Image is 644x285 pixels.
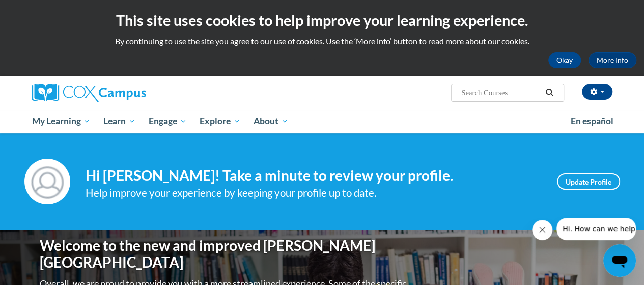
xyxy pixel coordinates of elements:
[589,52,636,68] a: More Info
[32,84,215,102] a: Cox Campus
[603,244,636,277] iframe: Button to launch messaging window
[460,87,542,99] input: Search Courses
[86,185,542,201] div: Help improve your experience by keeping your profile up to date.
[556,218,636,240] iframe: Message from company
[200,115,240,127] span: Explore
[103,115,135,127] span: Learn
[542,87,557,99] button: Search
[557,173,620,190] a: Update Profile
[564,111,620,132] a: En español
[40,237,409,271] h1: Welcome to the new and improved [PERSON_NAME][GEOGRAPHIC_DATA]
[571,116,613,126] span: En español
[532,220,552,240] iframe: Close message
[254,115,288,127] span: About
[32,115,90,127] span: My Learning
[8,36,636,47] p: By continuing to use the site you agree to our use of cookies. Use the ‘More info’ button to read...
[142,110,193,133] a: Engage
[247,110,295,133] a: About
[6,7,82,15] span: Hi. How can we help?
[149,115,187,127] span: Engage
[86,167,542,185] h4: Hi [PERSON_NAME]! Take a minute to review your profile.
[32,84,146,102] img: Cox Campus
[548,52,581,68] button: Okay
[582,84,612,100] button: Account Settings
[97,110,142,133] a: Learn
[24,159,70,204] img: Profile Image
[24,110,620,133] div: Main menu
[8,10,636,31] h2: This site uses cookies to help improve your learning experience.
[25,110,97,133] a: My Learning
[193,110,247,133] a: Explore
